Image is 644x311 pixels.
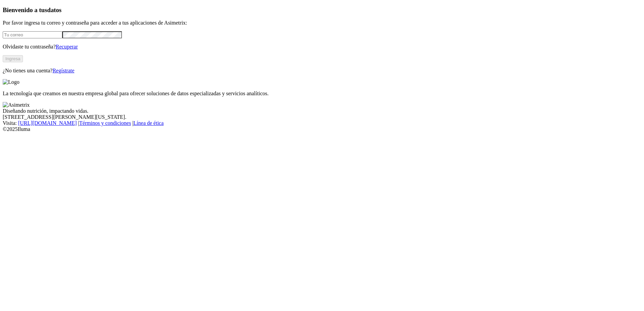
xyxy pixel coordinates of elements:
span: datos [47,6,62,13]
button: Ingresa [3,55,23,62]
a: Términos y condiciones [79,120,131,126]
p: Por favor ingresa tu correo y contraseña para acceder a tus aplicaciones de Asimetrix: [3,20,641,26]
a: [URL][DOMAIN_NAME] [18,120,77,126]
p: ¿No tienes una cuenta? [3,68,641,74]
img: Asimetrix [3,102,30,108]
img: Logo [3,79,20,85]
div: Visita : | | [3,120,641,126]
p: Olvidaste tu contraseña? [3,44,641,50]
p: La tecnología que creamos en nuestra empresa global para ofrecer soluciones de datos especializad... [3,91,641,97]
a: Línea de ética [133,120,164,126]
div: © 2025 Iluma [3,126,641,132]
a: Regístrate [53,68,74,73]
h3: Bienvenido a tus [3,6,641,14]
a: Recuperar [56,44,78,49]
input: Tu correo [3,31,62,38]
div: [STREET_ADDRESS][PERSON_NAME][US_STATE]. [3,114,641,120]
div: Diseñando nutrición, impactando vidas. [3,108,641,114]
